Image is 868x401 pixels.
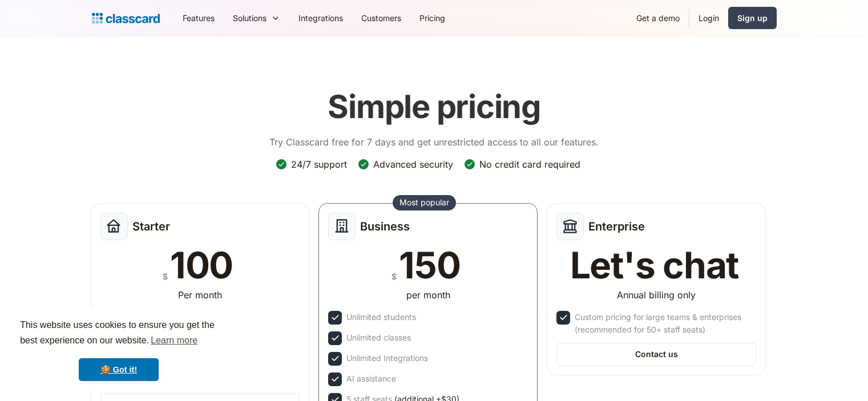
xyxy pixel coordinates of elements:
a: Contact us [556,343,756,366]
a: Pricing [410,5,454,31]
div: 100 [170,247,233,283]
div: Solutions [233,12,267,24]
a: Features [173,5,224,31]
div: Unlimited Integrations [346,352,428,364]
a: Integrations [289,5,352,31]
div: AI assistance [346,372,396,385]
div: Most popular [399,197,449,208]
p: Try Classcard free for 7 days and get unrestricted access to all our features. [269,135,599,149]
div: 24/7 support [291,158,347,171]
a: learn more about cookies [149,332,199,349]
div: Custom pricing for large teams & enterprises (recommended for 50+ staff seats) [575,311,754,336]
a: Login [689,5,728,31]
div: Unlimited classes [346,331,411,344]
div: $ [163,269,168,283]
div: Sign up [737,12,768,24]
a: home [92,10,160,26]
div: Unlimited students [346,311,416,323]
div: cookieconsent [9,307,228,392]
div: Advanced security [373,158,453,171]
h1: Simple pricing [328,88,540,126]
a: Customers [352,5,410,31]
div: Solutions [224,5,289,31]
a: Get a demo [627,5,689,31]
span: This website uses cookies to ensure you get the best experience on our website. [20,318,217,349]
div: Annual billing only [617,288,696,302]
a: Sign up [728,7,777,29]
div: 150 [399,247,460,283]
h2: Business [360,220,410,233]
div: No credit card required [479,158,580,171]
div: Per month [178,288,222,302]
div: per month [406,288,450,302]
a: dismiss cookie message [79,358,159,381]
h2: Enterprise [588,220,645,233]
div: $ [391,269,397,283]
div: Let's chat [570,247,739,283]
h2: Starter [132,220,170,233]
